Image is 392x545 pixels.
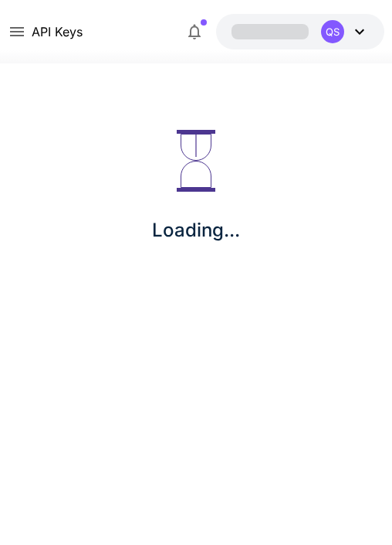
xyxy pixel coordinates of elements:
p: Loading... [152,216,240,244]
div: QS [321,20,344,43]
nav: breadcrumb [32,22,83,41]
a: API Keys [32,22,83,41]
button: QS [216,14,384,49]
